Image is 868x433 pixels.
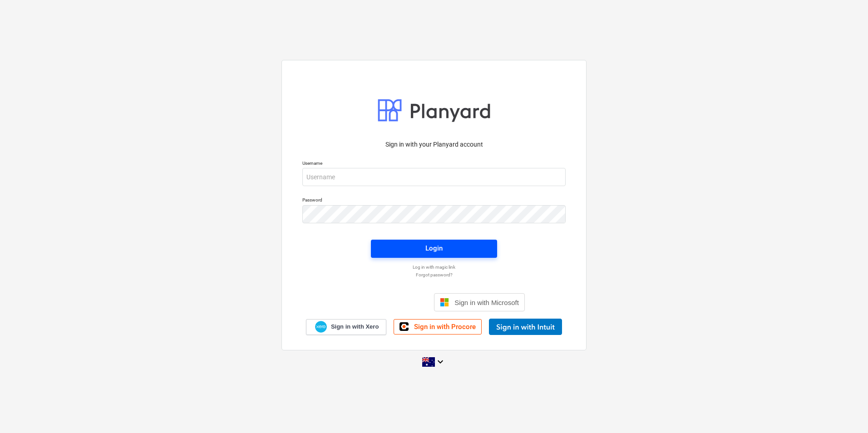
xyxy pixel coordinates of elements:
p: Sign in with your Planyard account [302,140,566,149]
button: Login [371,240,497,258]
a: Log in with magic link [298,264,570,270]
a: Sign in with Xero [306,319,387,335]
span: Sign in with Procore [414,323,476,331]
p: Password [302,197,566,205]
a: Forgot password? [298,272,570,278]
img: Microsoft logo [440,298,449,307]
img: Xero logo [315,321,327,333]
a: Sign in with Procore [394,319,482,335]
div: Login [425,242,443,254]
iframe: Sign in with Google Button [339,292,431,312]
span: Sign in with Microsoft [454,299,519,306]
p: Username [302,160,566,168]
i: keyboard_arrow_down [435,356,446,367]
span: Sign in with Xero [331,323,379,331]
input: Username [302,168,566,186]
